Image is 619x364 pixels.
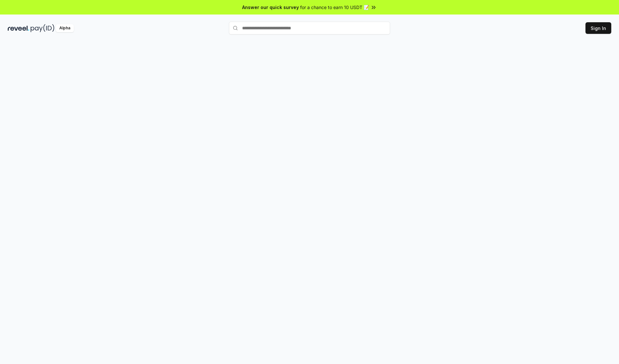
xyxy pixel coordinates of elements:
span: for a chance to earn 10 USDT 📝 [300,4,369,11]
button: Sign In [585,22,611,34]
div: Alpha [56,24,74,32]
span: Answer our quick survey [242,4,299,11]
img: reveel_dark [8,24,29,32]
img: pay_id [31,24,54,32]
